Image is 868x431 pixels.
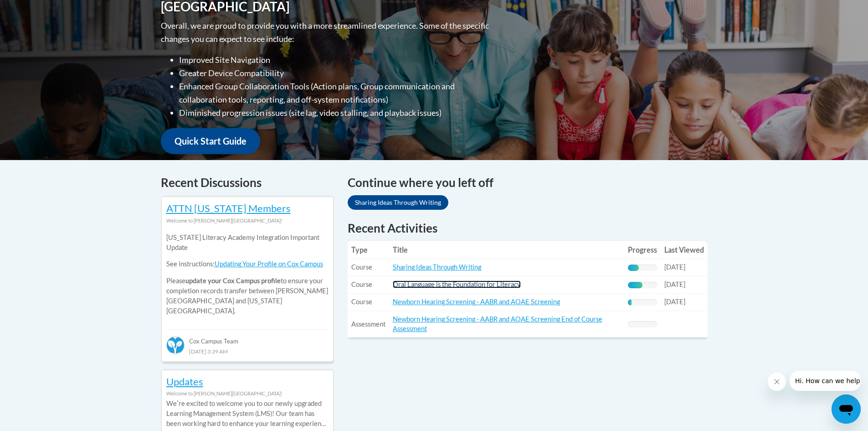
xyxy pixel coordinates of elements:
div: Welcome to [PERSON_NAME][GEOGRAPHIC_DATA]! [166,216,329,226]
iframe: Button to launch messaging window [832,395,861,424]
a: Sharing Ideas Through Writing [393,263,481,271]
a: Newborn Hearing Screening - AABR and AOAE Screening [393,298,560,306]
div: Cox Campus Team [166,329,329,346]
a: ATTN [US_STATE] Members [166,202,291,214]
li: Improved Site Navigation [179,53,491,67]
th: Title [389,241,624,259]
a: Updating Your Profile on Cox Campus [215,260,323,268]
a: Sharing Ideas Through Writing [348,195,448,210]
li: Greater Device Compatibility [179,67,491,80]
img: Cox Campus Team [166,336,185,354]
p: Overall, we are proud to provide you with a more streamlined experience. Some of the specific cha... [161,19,491,46]
h4: Continue where you left off [348,174,708,192]
div: Please to ensure your completion records transfer between [PERSON_NAME][GEOGRAPHIC_DATA] and [US_... [166,226,329,323]
span: Assessment [351,320,385,328]
iframe: Message from company [790,371,861,391]
th: Progress [624,241,661,259]
a: Oral Language is the Foundation for Literacy [393,280,521,288]
span: Course [351,298,372,306]
span: [DATE] [664,298,685,306]
iframe: Close message [768,373,786,391]
span: [DATE] [664,280,685,288]
li: Enhanced Group Collaboration Tools (Action plans, Group communication and collaboration tools, re... [179,80,491,106]
li: Diminished progression issues (site lag, video stalling, and playback issues) [179,106,491,119]
th: Last Viewed [661,241,708,259]
div: Progress, % [628,282,642,288]
b: update your Cox Campus profile [185,277,281,285]
span: Course [351,263,372,271]
div: Welcome to [PERSON_NAME][GEOGRAPHIC_DATA]! [166,389,329,399]
span: Hi. How can we help? [5,6,74,14]
span: Course [351,280,372,288]
a: Updates [166,375,203,388]
h4: Recent Discussions [161,174,334,192]
p: Weʹre excited to welcome you to our newly upgraded Learning Management System (LMS)! Our team has... [166,399,329,429]
p: [US_STATE] Literacy Academy Integration Important Update [166,233,329,253]
a: Newborn Hearing Screening - AABR and AOAE Screening End of Course Assessment [393,315,602,332]
a: Quick Start Guide [161,128,260,154]
div: [DATE] 3:39 AM [166,346,329,356]
div: Progress, % [628,265,639,271]
span: [DATE] [664,263,685,271]
h1: Recent Activities [348,220,708,236]
div: Progress, % [628,299,632,306]
p: See instructions: [166,259,329,269]
th: Type [348,241,389,259]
